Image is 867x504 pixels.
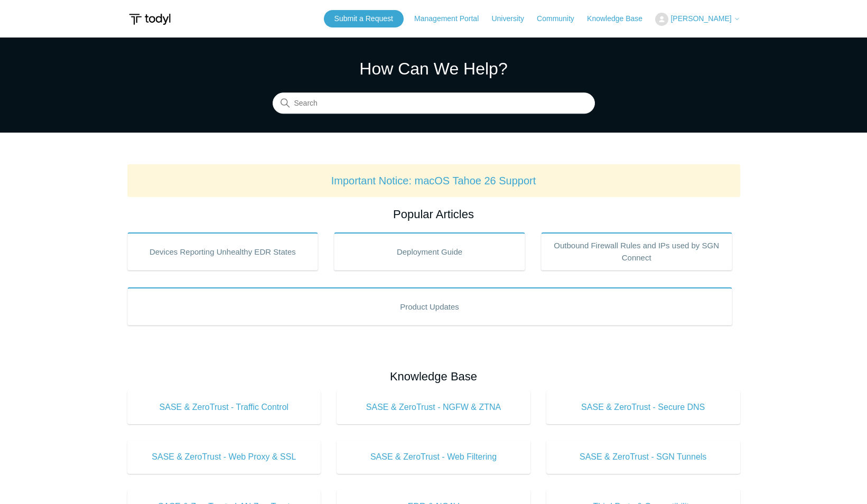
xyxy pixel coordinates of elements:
img: Todyl Support Center Help Center home page [127,10,172,29]
a: SASE & ZeroTrust - NGFW & ZTNA [337,390,530,424]
a: SASE & ZeroTrust - Secure DNS [546,390,740,424]
span: [PERSON_NAME] [670,14,731,23]
a: SASE & ZeroTrust - Traffic Control [127,390,321,424]
span: SASE & ZeroTrust - NGFW & ZTNA [352,401,515,414]
span: SASE & ZeroTrust - Secure DNS [562,401,724,414]
span: SASE & ZeroTrust - Web Proxy & SSL [143,451,305,463]
span: SASE & ZeroTrust - Web Filtering [352,451,515,463]
button: [PERSON_NAME] [655,13,740,26]
a: SASE & ZeroTrust - Web Filtering [337,440,530,474]
a: University [491,13,534,24]
h2: Popular Articles [127,206,740,223]
span: SASE & ZeroTrust - SGN Tunnels [562,451,724,463]
a: Community [537,13,585,24]
a: Product Updates [127,287,732,325]
input: Search [273,93,595,114]
a: Deployment Guide [334,232,525,270]
h1: How Can We Help? [273,56,595,81]
a: Management Portal [414,13,489,24]
a: Important Notice: macOS Tahoe 26 Support [331,175,536,186]
a: SASE & ZeroTrust - SGN Tunnels [546,440,740,474]
a: Devices Reporting Unhealthy EDR States [127,232,319,270]
span: SASE & ZeroTrust - Traffic Control [143,401,305,414]
h2: Knowledge Base [127,368,740,385]
a: Submit a Request [324,10,404,27]
a: Knowledge Base [587,13,653,24]
a: SASE & ZeroTrust - Web Proxy & SSL [127,440,321,474]
a: Outbound Firewall Rules and IPs used by SGN Connect [541,232,732,270]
